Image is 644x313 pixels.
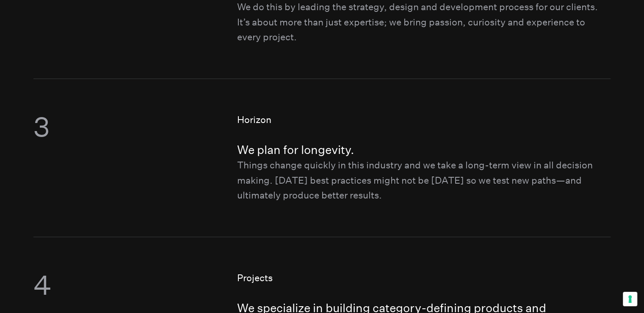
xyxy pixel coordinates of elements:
p: Things change quickly in this industry and we take a long-term view in all decision making. [DATE... [237,158,611,203]
p: Horizon [237,112,611,128]
button: Your consent preferences for tracking technologies [623,292,637,306]
p: Projects [237,271,611,286]
h4: We plan for longevity. [237,142,611,158]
